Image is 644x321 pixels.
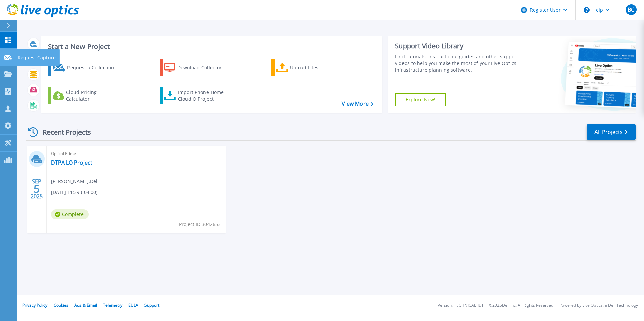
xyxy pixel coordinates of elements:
span: Complete [51,209,89,219]
div: Request a Collection [67,61,121,74]
div: Cloud Pricing Calculator [66,89,120,102]
span: [DATE] 11:39 (-04:00) [51,189,97,196]
a: Cloud Pricing Calculator [48,87,123,104]
div: SEP 2025 [30,177,43,201]
a: View More [342,101,373,107]
p: Request Capture [18,49,56,66]
li: Version: [TECHNICAL_ID] [438,303,483,308]
div: Download Collector [177,61,231,74]
a: Telemetry [103,302,122,308]
li: © 2025 Dell Inc. All Rights Reserved [489,303,553,308]
a: Explore Now! [395,93,446,106]
a: Download Collector [160,59,235,76]
a: Cookies [54,302,68,308]
span: Project ID: 3042653 [179,221,221,228]
span: BC [627,7,634,12]
a: All Projects [587,124,636,140]
a: DTPA LO Project [51,159,92,166]
a: Ads & Email [74,302,97,308]
span: [PERSON_NAME] , Dell [51,178,99,185]
a: Upload Files [271,59,347,76]
a: EULA [128,302,138,308]
h3: Start a New Project [48,43,373,50]
a: Privacy Policy [22,302,47,308]
div: Import Phone Home CloudIQ Project [178,89,230,102]
a: Support [144,302,159,308]
div: Recent Projects [26,124,100,140]
div: Upload Files [290,61,344,74]
span: Optical Prime [51,150,222,157]
div: Support Video Library [395,42,521,50]
span: 5 [34,186,40,192]
li: Powered by Live Optics, a Dell Technology [559,303,638,308]
div: Find tutorials, instructional guides and other support videos to help you make the most of your L... [395,53,521,73]
a: Request a Collection [48,59,123,76]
